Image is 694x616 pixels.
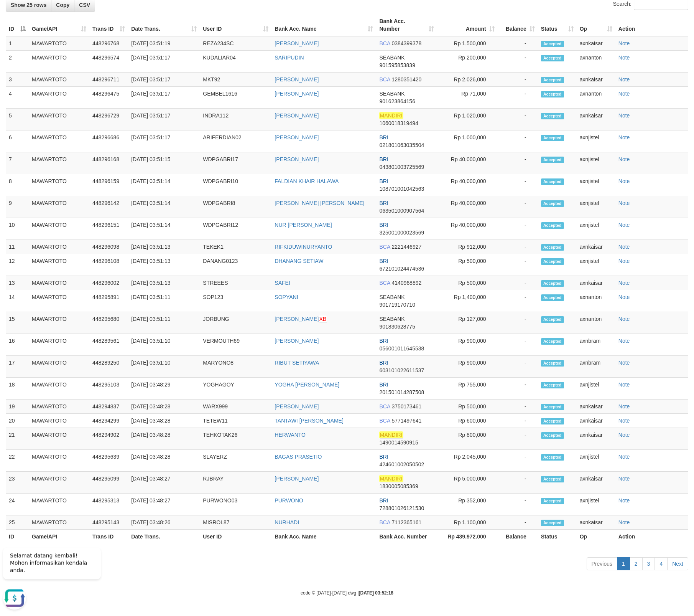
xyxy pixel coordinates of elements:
[3,46,26,69] button: Open LiveChat chat widget
[379,368,424,374] span: Copy 603101022611537 to clipboard
[89,254,128,276] td: 448296108
[618,77,630,83] a: Note
[618,55,630,61] a: Note
[498,254,538,276] td: -
[577,276,615,291] td: axnkaisar
[379,142,424,149] span: Copy 021801063035504 to clipboard
[379,77,390,83] span: BCA
[275,222,332,228] a: NUR [PERSON_NAME]
[200,378,271,400] td: YOGHAGOY
[6,15,29,36] th: ID: activate to sort column descending
[618,91,630,97] a: Note
[128,15,200,36] th: Date Trans.: activate to sort column ascending
[89,378,128,400] td: 448295103
[200,36,271,51] td: REZA234SC
[577,175,615,197] td: axnjistel
[498,51,538,73] td: -
[6,73,29,87] td: 3
[200,334,271,356] td: VERMOUTH69
[89,153,128,175] td: 448296168
[29,51,89,73] td: MAWARTOTO
[6,428,29,450] td: 21
[89,356,128,378] td: 448289250
[29,87,89,109] td: MAWARTOTO
[379,258,388,264] span: BRI
[498,400,538,414] td: -
[89,197,128,218] td: 448296142
[379,178,388,185] span: BRI
[379,91,405,97] span: SEABANK
[618,316,630,322] a: Note
[275,316,327,323] a: [PERSON_NAME]XB
[128,400,200,414] td: [DATE] 03:48:28
[587,558,617,571] a: Previous
[6,175,29,197] td: 8
[498,312,538,334] td: -
[437,240,498,254] td: Rp 912,000
[200,73,271,87] td: MKT92
[29,175,89,197] td: MAWARTOTO
[275,77,319,83] a: [PERSON_NAME]
[29,276,89,291] td: MAWARTOTO
[498,276,538,291] td: -
[379,360,388,366] span: BRI
[275,432,306,438] a: HERWANTO
[6,378,29,400] td: 18
[618,178,630,185] a: Note
[200,254,271,276] td: DANANG0123
[6,254,29,276] td: 12
[6,414,29,428] td: 20
[541,201,564,207] span: Accepted
[577,153,615,175] td: axnjistel
[275,113,319,119] a: [PERSON_NAME]
[498,87,538,109] td: -
[541,281,564,287] span: Accepted
[379,200,388,206] span: BRI
[498,414,538,428] td: -
[200,312,271,334] td: JORBUNG
[618,432,630,438] a: Note
[6,109,29,131] td: 5
[541,223,564,229] span: Accepted
[128,131,200,153] td: [DATE] 03:51:17
[275,498,303,504] a: PURWONO
[89,87,128,109] td: 448296475
[618,294,630,301] a: Note
[29,414,89,428] td: MAWARTOTO
[437,109,498,131] td: Rp 1,020,000
[498,15,538,36] th: Balance: activate to sort column ascending
[437,15,498,36] th: Amount: activate to sort column ascending
[618,280,630,286] a: Note
[577,414,615,428] td: axnkaisar
[89,36,128,51] td: 448296768
[6,400,29,414] td: 19
[379,316,405,322] span: SEABANK
[200,51,271,73] td: KUDALIAR04
[29,356,89,378] td: MAWARTOTO
[379,266,424,272] span: Copy 672101024474536 to clipboard
[498,131,538,153] td: -
[89,175,128,197] td: 448296159
[437,131,498,153] td: Rp 1,000,000
[128,153,200,175] td: [DATE] 03:51:15
[437,175,498,197] td: Rp 40,000,000
[437,254,498,276] td: Rp 500,000
[379,222,388,228] span: BRI
[437,400,498,414] td: Rp 500,000
[618,360,630,366] a: Note
[618,476,630,482] a: Note
[128,240,200,254] td: [DATE] 03:51:13
[618,454,630,460] a: Note
[319,316,327,323] em: XB
[391,77,421,83] span: Copy 1280351420 to clipboard
[498,153,538,175] td: -
[200,276,271,291] td: STREEES
[275,157,319,163] a: [PERSON_NAME]
[89,218,128,240] td: 448296151
[6,153,29,175] td: 7
[128,36,200,51] td: [DATE] 03:51:19
[577,356,615,378] td: axnbram
[200,414,271,428] td: TETEW11
[437,218,498,240] td: Rp 40,000,000
[6,51,29,73] td: 2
